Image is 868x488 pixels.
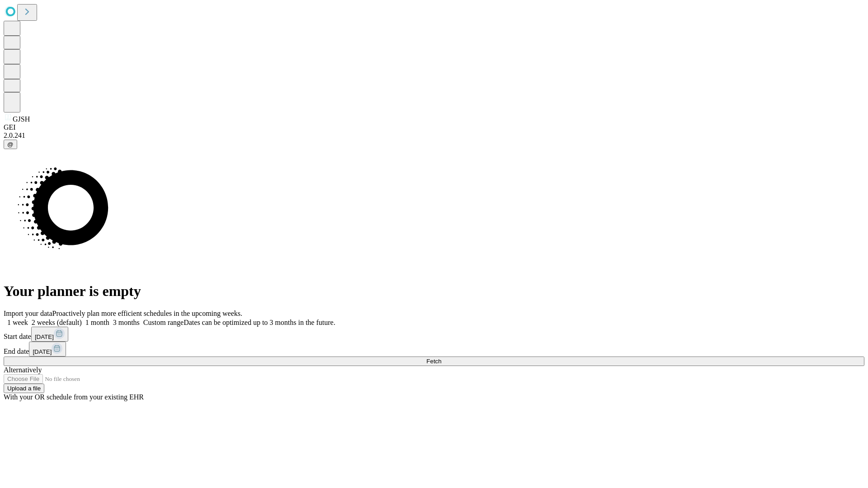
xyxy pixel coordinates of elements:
span: With your OR schedule from your existing EHR [4,393,144,401]
span: Dates can be optimized up to 3 months in the future. [184,319,335,326]
div: Start date [4,327,864,342]
span: 1 week [7,319,28,326]
span: [DATE] [35,333,54,340]
button: [DATE] [31,327,68,342]
span: Custom range [143,319,184,326]
div: GEI [4,123,864,131]
div: 2.0.241 [4,131,864,140]
span: Import your data [4,310,52,317]
button: [DATE] [29,342,66,357]
h1: Your planner is empty [4,283,864,300]
span: 3 months [113,319,140,326]
button: Upload a file [4,384,44,393]
span: @ [7,141,14,148]
span: Fetch [426,358,441,365]
span: 1 month [85,319,109,326]
span: Alternatively [4,366,42,374]
button: @ [4,140,17,149]
span: 2 weeks (default) [32,319,82,326]
div: End date [4,342,864,357]
span: GJSH [13,115,30,123]
span: Proactively plan more efficient schedules in the upcoming weeks. [52,310,242,317]
button: Fetch [4,357,864,366]
span: [DATE] [33,348,52,355]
